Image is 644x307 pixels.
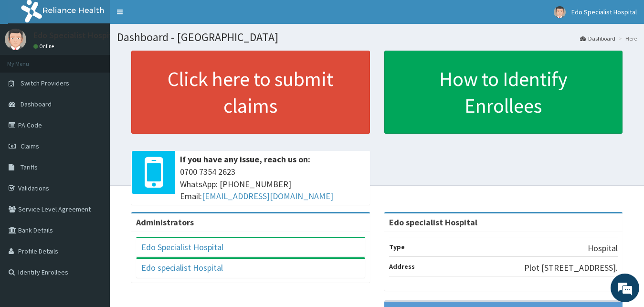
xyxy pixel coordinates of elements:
img: User Image [554,6,566,18]
p: Hospital [588,242,618,254]
span: 0700 7354 2623 WhatsApp: [PHONE_NUMBER] Email: [180,166,365,202]
span: Switch Providers [21,79,69,87]
a: Edo Specialist Hospital [141,242,223,253]
li: Here [616,34,637,42]
a: Online [33,43,56,50]
span: Dashboard [21,100,52,108]
span: Edo Specialist Hospital [571,8,637,16]
a: How to Identify Enrollees [384,51,623,134]
b: Address [389,262,415,271]
b: Administrators [136,217,194,228]
strong: Edo specialist Hospital [389,217,477,228]
img: User Image [5,29,26,50]
a: [EMAIL_ADDRESS][DOMAIN_NAME] [202,191,333,201]
a: Edo specialist Hospital [141,262,223,273]
span: Tariffs [21,163,38,171]
span: Claims [21,142,39,150]
a: Dashboard [580,34,615,42]
p: Edo Specialist Hospital [33,31,119,40]
b: Type [389,243,405,251]
b: If you have any issue, reach us on: [180,154,310,165]
h1: Dashboard - [GEOGRAPHIC_DATA] [117,31,637,43]
a: Click here to submit claims [131,51,370,134]
p: Plot [STREET_ADDRESS]. [524,262,618,274]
